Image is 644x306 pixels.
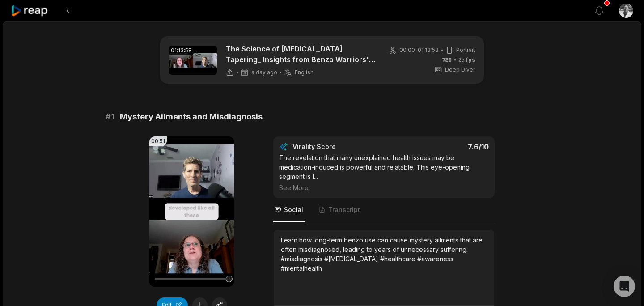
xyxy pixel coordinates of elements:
span: a day ago [251,69,277,76]
div: Learn how long-term benzo use can cause mystery ailments that are often misdiagnosed, leading to ... [281,235,487,273]
span: 25 [458,56,475,64]
span: 00:00 - 01:13:58 [399,46,439,54]
video: Your browser does not support mp4 format. [149,136,234,287]
span: # 1 [106,110,114,123]
span: Portrait [456,46,475,54]
div: 01:13:58 [169,46,194,55]
nav: Tabs [273,198,495,222]
div: Open Intercom Messenger [614,276,635,297]
div: Virality Score [292,142,389,151]
span: Social [284,205,303,214]
div: The revelation that many unexplained health issues may be medication-induced is powerful and rela... [279,153,489,192]
div: See More [279,183,489,192]
span: fps [466,56,475,63]
span: Transcript [328,205,360,214]
span: English [295,69,314,76]
span: Mystery Ailments and Misdiagnosis [120,110,263,123]
div: 7.6 /10 [393,142,489,151]
p: The Science of [MEDICAL_DATA] Tapering_ Insights from Benzo Warriors' Dr. [PERSON_NAME] [226,43,378,65]
span: Deep Diver [445,66,475,74]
